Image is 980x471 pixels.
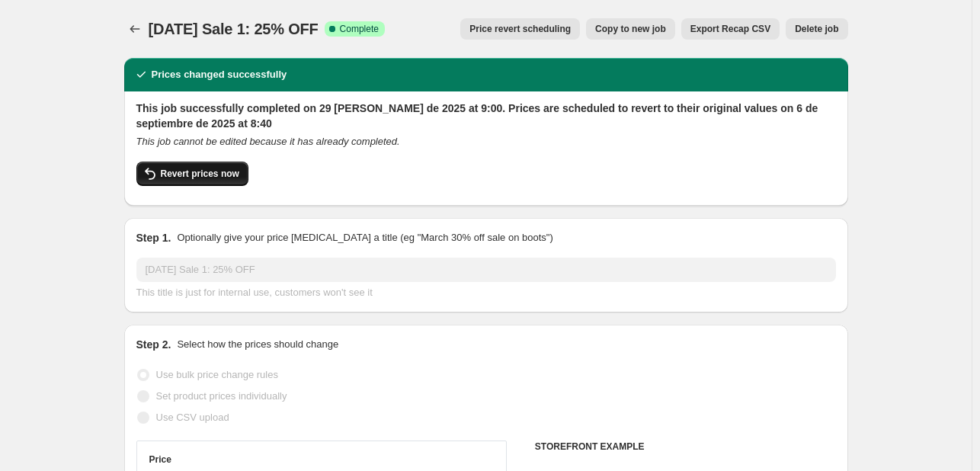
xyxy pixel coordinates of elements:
[152,67,287,82] h2: Prices changed successfully
[795,23,838,35] span: Delete job
[156,390,287,402] span: Set product prices individually
[136,136,400,147] i: This job cannot be edited because it has already completed.
[136,287,373,298] span: This title is just for internal use, customers won't see it
[469,23,571,35] span: Price revert scheduling
[161,168,239,180] span: Revert prices now
[340,23,379,35] span: Complete
[156,369,278,380] span: Use bulk price change rules
[124,18,146,40] button: Price change jobs
[681,18,780,40] button: Export Recap CSV
[156,412,229,423] span: Use CSV upload
[149,21,319,37] span: [DATE] Sale 1: 25% OFF
[690,23,770,35] span: Export Recap CSV
[177,230,552,245] p: Optionally give your price [MEDICAL_DATA] a title (eg "March 30% off sale on boots")
[595,23,666,35] span: Copy to new job
[460,18,580,40] button: Price revert scheduling
[535,441,836,453] h6: STOREFRONT EXAMPLE
[136,230,171,245] h2: Step 1.
[786,18,847,40] button: Delete job
[136,337,171,352] h2: Step 2.
[136,162,248,186] button: Revert prices now
[136,258,836,282] input: 30% off holiday sale
[586,18,675,40] button: Copy to new job
[177,337,338,352] p: Select how the prices should change
[136,101,836,131] h2: This job successfully completed on 29 [PERSON_NAME] de 2025 at 9:00. Prices are scheduled to reve...
[149,453,171,466] h3: Price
